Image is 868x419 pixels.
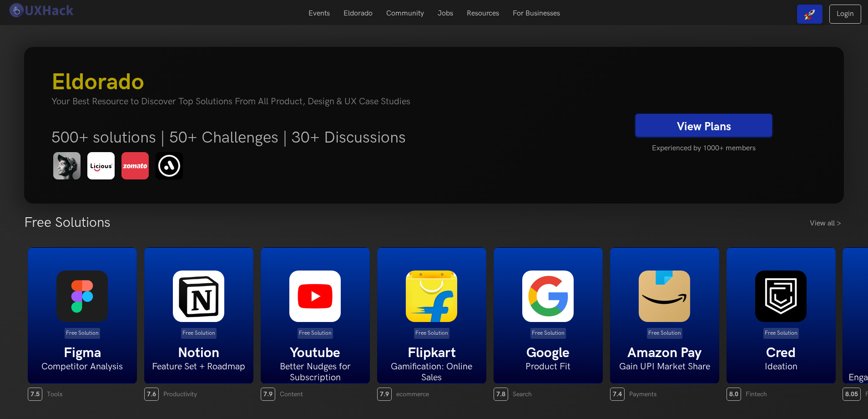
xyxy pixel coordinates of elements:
[829,5,861,24] a: Login
[727,361,835,372] h6: Ideation
[261,247,370,401] a: Free Solution Youtube Better Nudges for Subscription 7.9 Content
[28,361,136,372] h6: Competitor Analysis
[144,247,253,401] a: Free Solution Notion Feature Set + Roadmap 7.6 Productivity
[746,390,767,398] span: Fintech
[414,328,449,339] p: Free Solution
[810,218,844,229] a: View all >
[24,215,111,231] h3: Free Solutions
[636,139,772,158] h5: Experienced by 1000+ members
[302,5,337,22] a: Events
[396,390,429,398] span: ecommerce
[144,388,159,401] span: 7.6
[804,9,815,20] img: rocket
[163,390,197,398] span: Productivity
[727,345,835,361] h5: Cred
[65,328,100,339] p: Free Solution
[51,128,622,147] h5: 500+ solutions | 50+ Challenges | 30+ Discussions
[506,5,567,22] a: For Businesses
[51,69,622,96] h3: Eldorado
[431,5,460,22] a: Jobs
[337,5,379,22] a: Eldorado
[378,361,486,383] h6: Gamification: Online Sales
[494,361,602,372] h6: Product Fit
[145,361,253,372] h6: Feature Set + Roadmap
[494,388,508,401] span: 7.8
[611,361,719,372] h6: Gain UPI Market Share
[378,345,486,361] h5: Flipkart
[261,345,369,361] h5: Youtube
[513,390,532,398] span: Search
[261,361,369,383] h6: Better Nudges for Subscription
[843,388,861,401] span: 8.05
[28,345,136,361] h5: Figma
[494,345,602,361] h5: Google
[763,328,799,339] p: Free Solution
[28,247,137,401] a: Free Solution Figma Competitor Analysis 7.5 Tools
[611,345,719,361] h5: Amazon Pay
[460,5,506,22] a: Resources
[28,388,42,401] span: 7.5
[647,328,682,339] p: Free Solution
[636,114,772,137] a: View Plans
[530,328,566,339] p: Free Solution
[379,5,431,22] a: Community
[47,390,62,398] span: Tools
[377,247,486,401] a: Free Solution Flipkart Gamification: Online Sales 7.9 ecommerce
[727,247,836,401] a: Free Solution Cred Ideation 8.0 Fintech
[145,345,253,361] h5: Notion
[377,388,392,401] span: 7.9
[610,388,625,401] span: 7.4
[181,328,217,339] p: Free Solution
[610,247,719,401] a: Free Solution Amazon Pay Gain UPI Market Share 7.4 Payments
[280,390,303,398] span: Content
[7,2,75,18] img: UXHack logo
[629,390,656,398] span: Payments
[298,328,333,339] p: Free Solution
[51,96,622,107] h4: Your Best Resource to Discover Top Solutions From All Product, Design & UX Case Studies
[494,247,603,401] a: Free Solution Google Product Fit 7.8 Search
[51,151,188,182] img: eldorado-banner-1.png
[727,388,741,401] span: 8.0
[261,388,275,401] span: 7.9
